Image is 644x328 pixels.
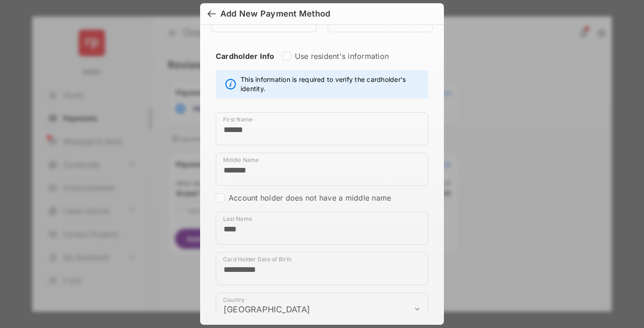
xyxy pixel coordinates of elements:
[229,193,391,202] label: Account holder does not have a middle name
[216,293,428,326] div: payment_method_screening[postal_addresses][country]
[241,75,423,93] span: This information is required to verify the cardholder's identity.
[295,52,389,61] label: Use resident's information
[216,52,275,77] strong: Cardholder Info
[220,9,330,19] div: Add New Payment Method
